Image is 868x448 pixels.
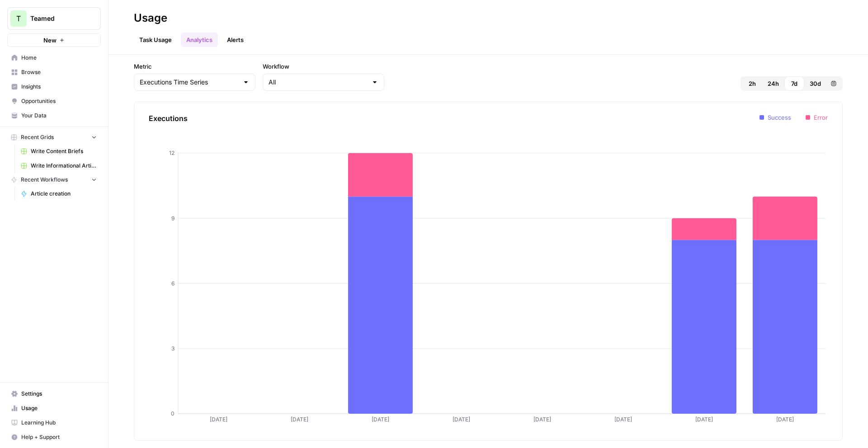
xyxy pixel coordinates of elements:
a: Settings [7,387,101,401]
button: 30d [804,76,826,91]
span: 30d [810,79,821,88]
span: Usage [21,404,97,412]
span: Settings [21,390,97,398]
span: Opportunities [21,97,97,105]
button: 24h [762,76,784,91]
a: Browse [7,65,101,79]
label: Workflow [263,62,384,71]
span: Learning Hub [21,419,97,427]
a: Write Informational Article [17,159,101,173]
input: Executions Time Series [140,78,239,87]
span: New [43,36,57,45]
span: T [16,13,21,24]
a: Analytics [181,33,218,47]
span: Article creation [31,190,97,198]
a: Home [7,51,101,65]
span: Teamed [30,14,85,23]
a: Write Content Briefs [17,144,101,159]
span: Browse [21,68,97,76]
span: 24h [768,79,779,88]
a: Your Data [7,108,101,123]
tspan: [DATE] [210,416,227,423]
tspan: [DATE] [453,416,470,423]
a: Usage [7,401,101,415]
tspan: [DATE] [695,416,713,423]
span: Write Content Briefs [31,147,97,155]
button: Alerts [222,33,249,47]
li: Error [806,113,828,122]
a: Article creation [17,187,101,201]
tspan: 3 [171,345,175,352]
tspan: [DATE] [291,416,308,423]
tspan: [DATE] [533,416,551,423]
a: Task Usage [134,33,177,47]
tspan: [DATE] [614,416,632,423]
button: Help + Support [7,430,101,444]
tspan: [DATE] [372,416,389,423]
span: Home [21,54,97,62]
button: Recent Grids [7,131,101,144]
label: Metric [134,62,255,71]
a: Insights [7,79,101,94]
span: Recent Workflows [21,176,68,184]
tspan: 0 [171,410,175,417]
tspan: 9 [171,215,175,222]
span: Insights [21,83,97,91]
input: All [269,78,368,87]
a: Opportunities [7,94,101,108]
span: Recent Grids [21,133,54,141]
button: New [7,33,101,47]
span: Your Data [21,112,97,120]
span: 2h [749,79,756,88]
tspan: 12 [169,149,175,156]
li: Success [759,113,791,122]
tspan: 6 [171,280,175,287]
a: Learning Hub [7,415,101,430]
div: Usage [134,11,167,25]
button: Recent Workflows [7,173,101,187]
span: Write Informational Article [31,162,97,170]
span: Help + Support [21,433,97,441]
button: Workspace: Teamed [7,7,101,30]
button: 2h [742,76,762,91]
span: 7d [791,79,797,88]
tspan: [DATE] [776,416,794,423]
